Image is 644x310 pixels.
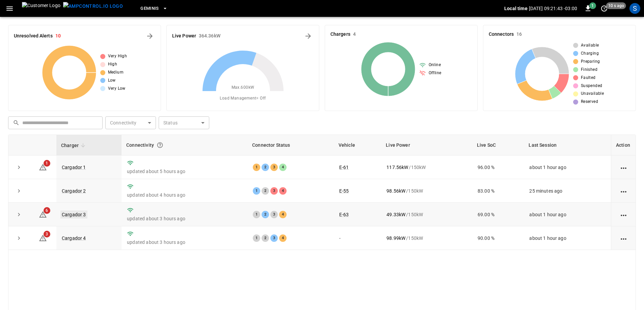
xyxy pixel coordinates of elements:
td: 25 minutes ago [524,179,611,203]
td: 96.00 % [472,156,524,179]
span: Available [581,42,599,49]
p: updated about 5 hours ago [127,168,242,175]
div: 1 [253,187,260,195]
div: / 150 kW [386,188,467,194]
a: Cargador 4 [62,235,86,241]
td: 69.00 % [472,203,524,226]
p: [DATE] 09:21:43 -03:00 [529,5,577,12]
th: Action [611,135,636,156]
th: Live SoC [472,135,524,156]
a: E-63 [339,212,349,217]
span: Unavailable [581,90,604,97]
p: 49.33 kW [386,211,405,218]
div: 3 [270,164,278,171]
div: 4 [279,234,287,242]
div: action cell options [619,188,628,194]
span: Offline [429,70,441,77]
div: Connectivity [126,139,243,151]
h6: Connectors [489,31,514,38]
button: Geminis [138,2,170,15]
button: expand row [14,209,24,220]
h6: 16 [516,31,522,38]
div: / 150 kW [386,235,467,242]
div: 4 [279,164,287,171]
span: Very Low [108,85,126,92]
td: about 1 hour ago [524,203,611,226]
button: expand row [14,233,24,243]
button: All Alerts [144,31,155,41]
p: updated about 3 hours ago [127,239,242,246]
button: set refresh interval [599,3,610,14]
button: expand row [14,186,24,196]
a: Cargador 2 [62,188,86,194]
h6: 10 [55,32,61,40]
div: / 150 kW [386,211,467,218]
span: Very High [108,53,127,60]
div: action cell options [619,211,628,218]
span: Max. 600 kW [232,84,254,91]
button: Connection between the charger and our software. [154,139,166,151]
p: Local time [504,5,528,12]
span: Reserved [581,98,598,105]
div: action cell options [619,235,628,242]
div: 2 [262,187,269,195]
a: E-61 [339,165,349,170]
span: Online [429,62,441,68]
div: 3 [270,211,278,218]
span: Charging [581,50,599,57]
td: about 1 hour ago [524,156,611,179]
a: 6 [39,212,47,217]
div: 3 [270,187,278,195]
div: 2 [262,234,269,242]
th: Live Power [381,135,472,156]
a: 3 [39,235,47,241]
p: 98.56 kW [386,188,405,194]
img: ampcontrol.io logo [63,2,123,10]
a: E-55 [339,188,349,194]
div: profile-icon [629,3,640,14]
button: Energy Overview [303,31,314,41]
td: 90.00 % [472,226,524,250]
div: 3 [270,234,278,242]
span: Preparing [581,58,600,65]
a: 1 [39,164,47,169]
p: updated about 4 hours ago [127,192,242,198]
div: action cell options [619,164,628,171]
span: Suspended [581,83,602,89]
span: 3 [44,231,50,237]
th: Vehicle [334,135,381,156]
h6: Chargers [330,31,350,38]
span: Charger [61,141,87,149]
p: updated about 3 hours ago [127,215,242,222]
a: Cargador 1 [62,165,86,170]
td: 83.00 % [472,179,524,203]
span: High [108,61,117,68]
th: Connector Status [247,135,334,156]
span: 1 [44,160,50,167]
span: Finished [581,66,597,73]
div: 2 [262,164,269,171]
span: Faulted [581,75,596,81]
div: 1 [253,164,260,171]
span: 1 [589,2,596,9]
h6: 364.36 kW [199,32,220,40]
h6: Live Power [172,32,196,40]
td: - [334,226,381,250]
span: 6 [44,207,50,214]
span: Geminis [140,5,159,12]
img: Customer Logo [22,2,60,15]
th: Last Session [524,135,611,156]
div: 4 [279,187,287,195]
h6: 4 [353,31,356,38]
h6: Unresolved Alerts [14,32,53,40]
a: Cargador 3 [60,210,87,219]
div: 1 [253,234,260,242]
span: Low [108,77,116,84]
div: / 150 kW [386,164,467,171]
span: Medium [108,69,124,76]
div: 4 [279,211,287,218]
div: 2 [262,211,269,218]
td: about 1 hour ago [524,226,611,250]
button: expand row [14,162,24,172]
p: 117.56 kW [386,164,408,171]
